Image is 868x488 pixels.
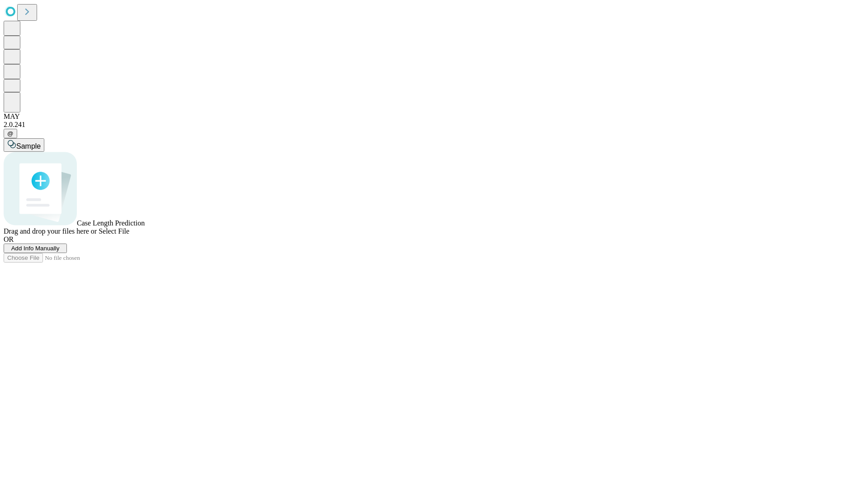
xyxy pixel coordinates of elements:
div: 2.0.241 [4,121,864,129]
span: Case Length Prediction [77,219,145,227]
span: Add Info Manually [11,245,60,252]
span: Select File [99,227,129,235]
span: Sample [16,142,41,150]
span: Drag and drop your files here or [4,227,97,235]
span: @ [7,130,14,137]
button: Sample [4,138,44,152]
button: @ [4,129,17,138]
div: MAY [4,113,864,121]
button: Add Info Manually [4,244,67,253]
span: OR [4,235,14,243]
